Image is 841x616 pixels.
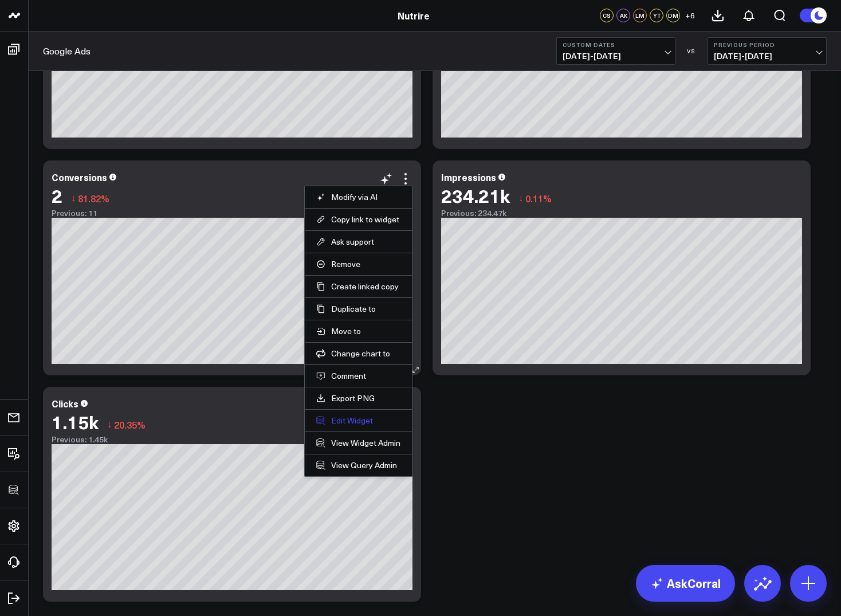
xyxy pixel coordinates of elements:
button: Remove [316,259,400,269]
button: Duplicate to [316,304,400,314]
span: ↓ [107,417,112,432]
button: Create linked copy [316,281,400,292]
button: Change chart to [316,348,400,359]
a: Export PNG [316,393,400,403]
span: [DATE] - [DATE] [714,52,820,61]
span: ↓ [71,191,76,206]
span: [DATE] - [DATE] [563,52,669,61]
b: Previous Period [714,41,820,48]
div: Previous: 11 [52,209,412,218]
button: Previous Period[DATE]-[DATE] [708,37,827,65]
a: View Query Admin [316,460,400,470]
span: ↓ [518,191,523,206]
div: AK [616,9,630,22]
button: Modify via AI [316,192,400,202]
button: +6 [683,9,697,22]
div: 1.15k [52,411,99,432]
button: Comment [316,371,400,381]
a: View Widget Admin [316,438,400,448]
span: 20.35% [114,418,146,431]
a: Nutrire [398,9,430,22]
b: Custom Dates [563,41,669,48]
button: Move to [316,326,400,336]
div: VS [681,48,702,54]
button: Copy link to widget [316,214,400,225]
div: Previous: 1.45k [52,435,412,444]
button: Ask support [316,237,400,247]
div: Clicks [52,397,78,410]
a: Google Ads [43,45,91,57]
span: 81.82% [78,192,109,205]
div: Previous: 234.47k [441,209,802,218]
div: Conversions [52,171,107,183]
span: 0.11% [525,192,552,205]
div: Impressions [441,171,496,183]
span: + 6 [685,11,695,19]
div: 234.21k [441,185,510,206]
a: AskCorral [636,565,735,602]
div: YT [650,9,663,22]
button: Custom Dates[DATE]-[DATE] [556,37,675,65]
div: 2 [52,185,62,206]
div: DM [666,9,680,22]
div: CS [600,9,614,22]
button: Edit Widget [316,415,400,426]
div: LM [633,9,647,22]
